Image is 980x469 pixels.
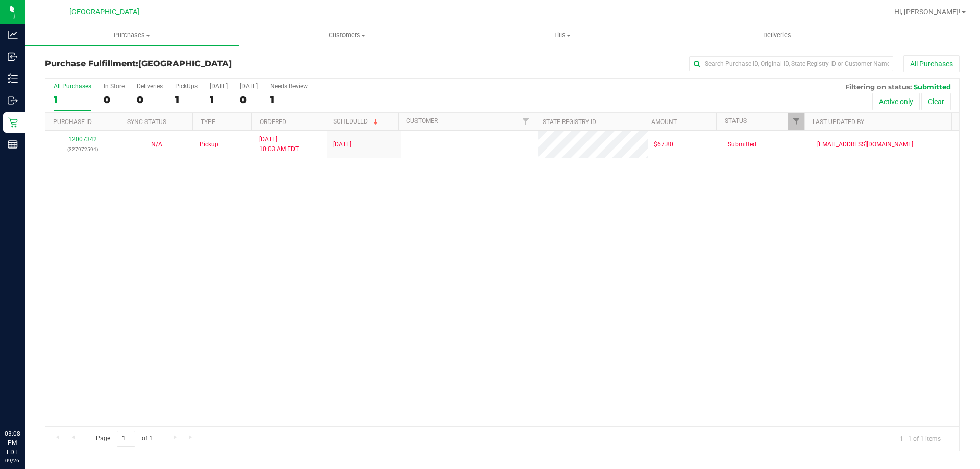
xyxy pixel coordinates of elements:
p: 03:08 PM EDT [5,429,20,457]
div: 1 [210,94,228,106]
div: 1 [54,94,91,106]
button: Active only [872,93,920,110]
span: Not Applicable [151,141,162,148]
div: 1 [270,94,308,106]
span: [GEOGRAPHIC_DATA] [69,8,139,16]
a: Status [725,117,747,125]
div: 0 [137,94,163,106]
a: Customer [406,117,438,125]
span: Submitted [728,140,756,150]
span: Tills [455,31,669,40]
a: Type [201,118,215,126]
button: Clear [921,93,951,110]
h3: Purchase Fulfillment: [45,59,350,68]
div: 0 [104,94,125,106]
span: $67.80 [654,140,673,150]
inline-svg: Inventory [8,73,18,84]
span: Submitted [914,83,951,91]
span: [GEOGRAPHIC_DATA] [138,59,232,68]
a: Customers [239,24,454,46]
inline-svg: Retail [8,117,18,128]
span: Pickup [200,140,218,150]
span: [EMAIL_ADDRESS][DOMAIN_NAME] [817,140,913,150]
span: Deliveries [749,31,805,40]
div: PickUps [175,83,198,90]
div: 1 [175,94,198,106]
span: Page of 1 [87,431,161,447]
div: 0 [240,94,258,106]
a: Deliveries [670,24,885,46]
span: 1 - 1 of 1 items [892,431,949,446]
a: Tills [454,24,669,46]
div: Deliveries [137,83,163,90]
a: Purchase ID [53,118,92,126]
a: Scheduled [333,118,380,125]
a: 12007342 [68,136,97,143]
div: Needs Review [270,83,308,90]
input: 1 [117,431,135,447]
a: Sync Status [127,118,166,126]
a: State Registry ID [543,118,596,126]
inline-svg: Outbound [8,95,18,106]
button: N/A [151,140,162,150]
a: Purchases [24,24,239,46]
inline-svg: Inbound [8,52,18,62]
div: In Store [104,83,125,90]
span: Customers [240,31,454,40]
inline-svg: Analytics [8,30,18,40]
a: Last Updated By [813,118,864,126]
a: Ordered [260,118,286,126]
div: All Purchases [54,83,91,90]
span: Filtering on status: [845,83,912,91]
div: [DATE] [210,83,228,90]
div: [DATE] [240,83,258,90]
a: Amount [651,118,677,126]
span: Hi, [PERSON_NAME]! [894,8,961,16]
a: Filter [517,113,534,130]
input: Search Purchase ID, Original ID, State Registry ID or Customer Name... [689,56,893,71]
span: Purchases [24,31,239,40]
inline-svg: Reports [8,139,18,150]
a: Filter [788,113,804,130]
p: 09/26 [5,457,20,464]
iframe: Resource center [10,387,41,418]
span: [DATE] 10:03 AM EDT [259,135,299,154]
span: [DATE] [333,140,351,150]
p: (327972594) [52,144,113,154]
button: All Purchases [903,55,960,72]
